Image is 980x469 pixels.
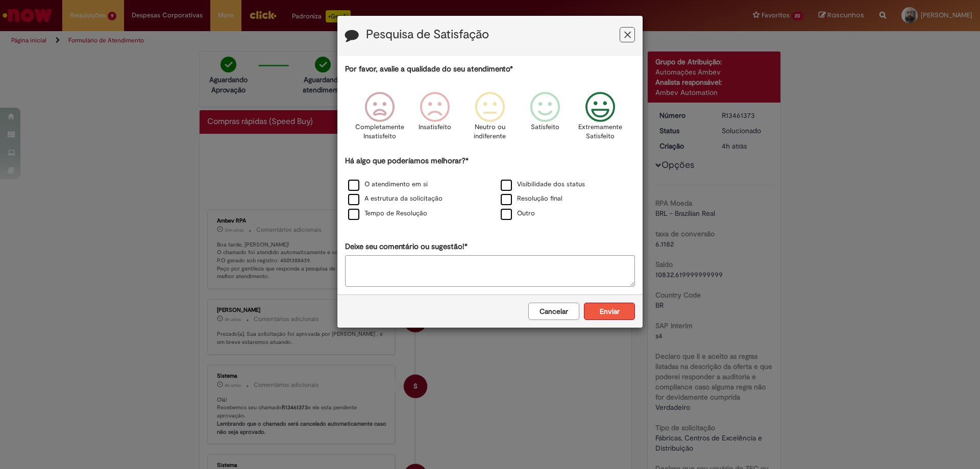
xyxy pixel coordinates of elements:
div: Satisfeito [519,84,571,154]
p: Completamente Insatisfeito [355,122,404,141]
label: A estrutura da solicitação [348,194,443,204]
label: Resolução final [501,194,562,204]
label: O atendimento em si [348,180,428,189]
div: Há algo que poderíamos melhorar?* [345,156,635,221]
p: Insatisfeito [419,122,451,132]
button: Cancelar [528,303,579,320]
button: Enviar [584,303,635,320]
label: Visibilidade dos status [501,180,585,189]
p: Satisfeito [531,122,559,132]
div: Extremamente Satisfeito [574,84,626,154]
label: Tempo de Resolução [348,209,427,218]
div: Insatisfeito [409,84,461,154]
label: Pesquisa de Satisfação [366,28,489,41]
p: Neutro ou indiferente [472,122,508,141]
div: Completamente Insatisfeito [353,84,405,154]
p: Extremamente Satisfeito [578,122,622,141]
div: Neutro ou indiferente [464,84,516,154]
label: Outro [501,209,535,218]
label: Por favor, avalie a qualidade do seu atendimento* [345,64,513,75]
label: Deixe seu comentário ou sugestão!* [345,241,468,252]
